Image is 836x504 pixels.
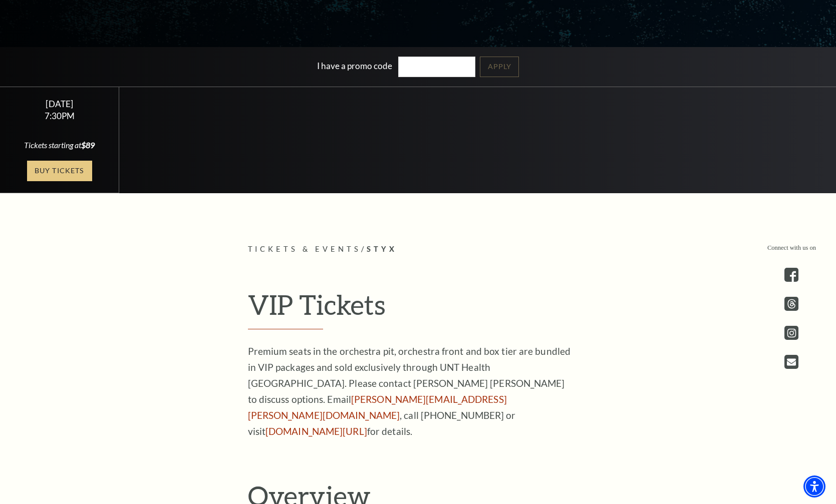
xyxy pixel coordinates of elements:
[27,161,92,181] a: Buy Tickets
[12,112,107,120] div: 7:30PM
[767,243,816,253] p: Connect with us on
[248,343,574,439] p: Premium seats in the orchestra pit, orchestra front and box tier are bundled in VIP packages and ...
[81,140,95,150] span: $89
[317,61,392,71] label: I have a promo code
[248,245,362,253] span: Tickets & Events
[12,140,107,151] div: Tickets starting at
[784,355,798,369] a: Open this option - open in a new tab
[784,326,798,340] a: instagram - open in a new tab
[265,425,367,437] a: [DOMAIN_NAME][URL]
[367,245,397,253] span: Styx
[248,288,589,329] h2: VIP Tickets
[12,99,107,109] div: [DATE]
[784,297,798,311] a: threads.com - open in a new tab
[784,268,798,282] a: facebook - open in a new tab
[803,475,825,497] div: Accessibility Menu
[248,393,507,421] a: [PERSON_NAME][EMAIL_ADDRESS][PERSON_NAME][DOMAIN_NAME]
[248,243,589,256] p: /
